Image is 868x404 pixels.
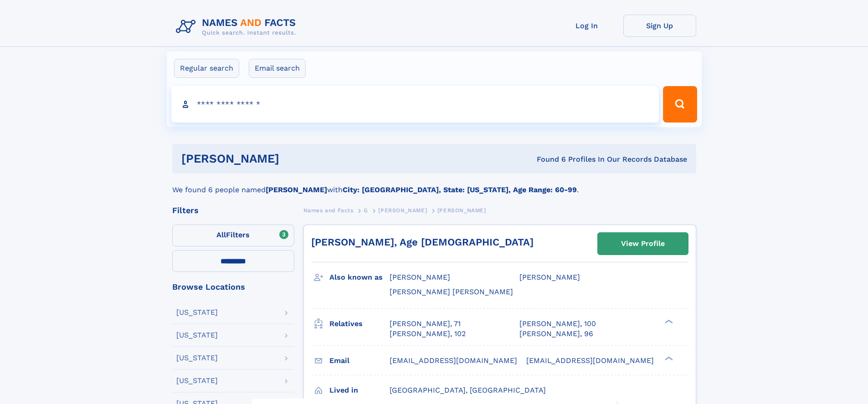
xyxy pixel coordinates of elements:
[172,15,303,39] img: Logo Names and Facts
[329,353,390,368] h3: Email
[390,319,461,329] a: [PERSON_NAME], 71
[408,154,687,164] div: Found 6 Profiles In Our Records Database
[172,283,294,291] div: Browse Locations
[266,185,327,194] b: [PERSON_NAME]
[663,318,673,324] div: ❯
[378,207,427,214] span: [PERSON_NAME]
[390,386,546,394] span: [GEOGRAPHIC_DATA], [GEOGRAPHIC_DATA]
[390,329,466,339] a: [PERSON_NAME], 102
[311,236,534,248] a: [PERSON_NAME], Age [DEMOGRAPHIC_DATA]
[329,383,390,398] h3: Lived in
[390,356,517,365] span: [EMAIL_ADDRESS][DOMAIN_NAME]
[519,319,596,329] a: [PERSON_NAME], 100
[216,230,226,239] span: All
[598,233,688,255] a: View Profile
[663,355,673,361] div: ❯
[623,15,696,37] a: Sign Up
[364,205,368,216] a: G
[519,273,580,281] span: [PERSON_NAME]
[172,225,294,246] label: Filters
[437,207,486,214] span: [PERSON_NAME]
[519,329,593,339] a: [PERSON_NAME], 96
[172,174,696,195] div: We found 6 people named with .
[176,332,218,339] div: [US_STATE]
[526,356,654,365] span: [EMAIL_ADDRESS][DOMAIN_NAME]
[249,59,306,78] label: Email search
[621,233,665,254] div: View Profile
[663,86,697,123] button: Search Button
[303,205,354,216] a: Names and Facts
[390,287,513,296] span: [PERSON_NAME] [PERSON_NAME]
[343,185,577,194] b: City: [GEOGRAPHIC_DATA], State: [US_STATE], Age Range: 60-99
[172,206,294,215] div: Filters
[550,15,623,37] a: Log In
[176,354,218,362] div: [US_STATE]
[329,270,390,285] h3: Also known as
[174,59,239,78] label: Regular search
[176,309,218,316] div: [US_STATE]
[378,205,427,216] a: [PERSON_NAME]
[329,316,390,332] h3: Relatives
[390,273,450,281] span: [PERSON_NAME]
[171,86,659,123] input: search input
[364,207,368,214] span: G
[181,153,408,164] h1: [PERSON_NAME]
[176,377,218,384] div: [US_STATE]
